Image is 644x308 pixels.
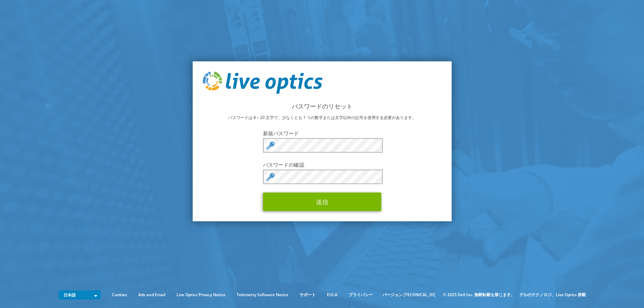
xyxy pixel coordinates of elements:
[107,291,132,299] a: Cookies
[322,291,342,299] a: EULA
[203,72,323,94] img: live_optics_svg.svg
[519,291,586,299] li: デルのテクノロジ、Live Optics 搭載
[232,291,293,299] a: Telemetry Software Notice
[379,291,438,299] li: バージョン [TECHNICAL_ID]
[343,291,378,299] a: プライバシー
[171,291,231,299] a: Live Optics Privacy Notice
[203,102,442,110] h2: パスワードのリセット
[263,161,381,168] label: パスワードの確認
[294,291,321,299] a: サポート
[263,192,381,211] button: 送信
[263,129,381,136] label: 新規パスワード
[203,114,442,121] p: パスワードは 8～20 文字で、少なくとも 1 つの数字または文字以外の記号を使用する必要があります。
[133,291,170,299] a: Ads and Email
[439,291,518,299] li: © 2025 Dell Inc. 無断転載を禁じます。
